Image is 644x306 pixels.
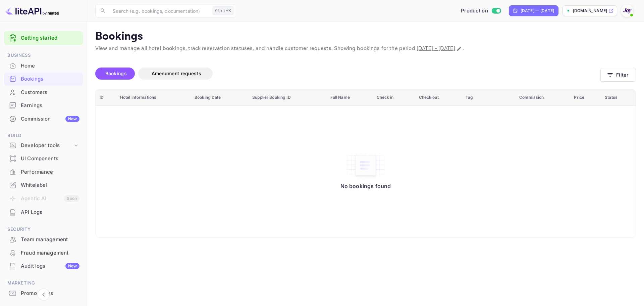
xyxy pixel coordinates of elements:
div: Whitelabel [4,179,83,192]
div: Team management [4,233,83,246]
div: UI Components [4,152,83,165]
button: Change date range [456,45,463,52]
th: Booking Date [191,89,248,106]
a: Home [4,59,83,72]
div: Fraud management [21,249,79,257]
p: [DOMAIN_NAME] [573,8,607,14]
th: Check out [415,89,462,106]
div: CommissionNew [4,113,83,126]
a: Promo codes [4,287,83,299]
div: New [65,263,79,269]
div: Switch to Sandbox mode [458,7,503,15]
span: Build [4,132,83,139]
a: Whitelabel [4,179,83,191]
th: ID [96,89,116,106]
button: Collapse navigation [38,289,50,301]
div: Bookings [4,73,83,86]
div: Bookings [21,75,79,83]
a: API Logs [4,206,83,218]
div: Developer tools [4,140,83,151]
div: Ctrl+K [213,6,233,15]
div: API Logs [4,206,83,219]
span: Marketing [4,279,83,287]
div: Fraud management [4,247,83,260]
a: Audit logsNew [4,260,83,272]
span: Security [4,226,83,233]
div: Performance [4,166,83,179]
a: Getting started [21,34,79,42]
div: Earnings [4,99,83,112]
a: Performance [4,166,83,178]
div: Developer tools [21,142,73,149]
div: account-settings tabs [95,68,600,80]
div: API Logs [21,209,79,216]
div: [DATE] — [DATE] [521,8,554,14]
input: Search (e.g. bookings, documentation) [109,4,210,17]
div: Getting started [4,31,83,45]
p: No bookings found [340,183,391,189]
div: Whitelabel [21,181,79,189]
div: Audit logsNew [4,260,83,273]
img: With Joy [622,5,633,16]
div: Promo codes [4,287,83,300]
a: Earnings [4,99,83,112]
div: Audit logs [21,262,79,270]
table: booking table [96,89,636,237]
span: [DATE] - [DATE] [417,45,455,52]
button: Filter [600,68,636,82]
span: Production [461,7,488,15]
div: Home [4,59,83,73]
th: Full Name [326,89,373,106]
img: No bookings found [345,151,386,179]
div: Commission [21,115,79,123]
th: Status [601,89,636,106]
div: Customers [21,89,79,96]
div: UI Components [21,155,79,163]
span: Amendment requests [152,71,201,76]
a: Bookings [4,73,83,85]
a: CommissionNew [4,113,83,125]
a: Customers [4,86,83,98]
div: Team management [21,236,79,244]
th: Price [570,89,601,106]
th: Supplier Booking ID [248,89,326,106]
img: LiteAPI logo [5,5,59,16]
th: Tag [462,89,515,106]
div: Earnings [21,102,79,110]
a: UI Components [4,152,83,165]
div: Customers [4,86,83,99]
th: Commission [515,89,570,106]
a: Team management [4,233,83,246]
th: Check in [373,89,415,106]
th: Hotel informations [116,89,191,106]
div: Home [21,62,79,70]
span: Bookings [105,71,127,76]
div: Promo codes [21,290,79,297]
span: Business [4,52,83,59]
div: Performance [21,168,79,176]
p: View and manage all hotel bookings, track reservation statuses, and handle customer requests. Sho... [95,45,636,53]
p: Bookings [95,30,636,43]
a: Fraud management [4,247,83,259]
div: New [65,116,79,122]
